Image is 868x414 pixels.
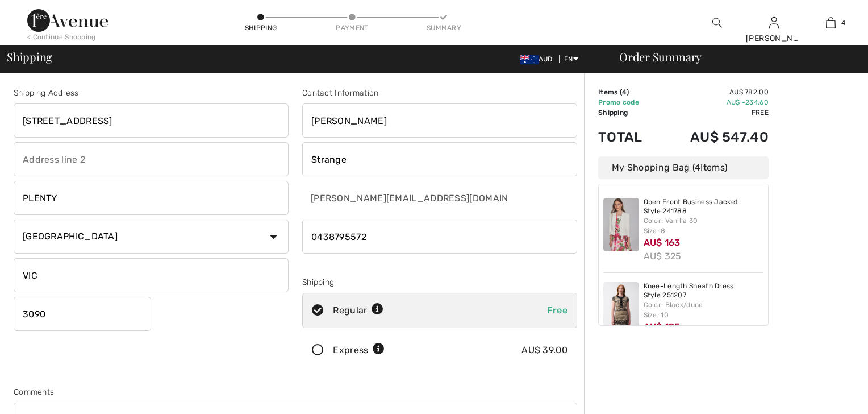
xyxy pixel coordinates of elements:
[644,282,764,300] a: Knee-Length Sheath Dress Style 251207
[27,32,96,42] div: < Continue Shopping
[14,142,289,176] input: Address line 2
[695,162,700,173] span: 4
[769,17,779,28] a: Sign In
[603,198,639,251] img: Open Front Business Jacket Style 241788
[27,9,108,32] img: 1ère Avenue
[521,343,567,357] div: AU$ 39.00
[660,118,769,156] td: AU$ 547.40
[826,16,836,30] img: My Bag
[712,16,722,30] img: search the website
[644,237,681,248] span: AU$ 163
[520,55,539,64] img: Australian Dollar
[598,156,769,179] div: My Shopping Bag ( Items)
[598,107,660,118] td: Shipping
[302,87,577,99] div: Contact Information
[14,258,289,292] input: State/Province
[660,87,769,97] td: AU$ 782.00
[644,251,682,262] s: AU$ 325
[660,97,769,107] td: AU$ -234.60
[302,220,577,254] input: Mobile
[244,23,278,33] div: Shipping
[598,118,660,156] td: Total
[769,16,779,30] img: My Info
[841,18,845,28] span: 4
[302,103,577,138] input: First name
[333,304,383,317] div: Regular
[14,386,577,398] div: Comments
[520,55,557,63] span: AUD
[14,181,289,215] input: City
[660,107,769,118] td: Free
[644,300,764,320] div: Color: Black/dune Size: 10
[746,32,802,44] div: [PERSON_NAME]
[335,23,369,33] div: Payment
[598,87,660,97] td: Items ( )
[803,16,858,30] a: 4
[606,51,861,63] div: Order Summary
[598,97,660,107] td: Promo code
[14,87,289,99] div: Shipping Address
[7,51,52,63] span: Shipping
[644,321,681,332] span: AU$ 195
[302,181,508,215] input: E-mail
[644,198,764,216] a: Open Front Business Jacket Style 241788
[427,23,461,33] div: Summary
[14,297,151,331] input: Zip/Postal Code
[795,380,857,408] iframe: Opens a widget where you can find more information
[603,282,639,336] img: Knee-Length Sheath Dress Style 251207
[547,305,567,316] span: Free
[302,276,577,288] div: Shipping
[302,142,577,176] input: Last name
[622,88,627,96] span: 4
[333,343,385,357] div: Express
[564,55,578,63] span: EN
[14,103,289,138] input: Address line 1
[644,216,764,236] div: Color: Vanilla 30 Size: 8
